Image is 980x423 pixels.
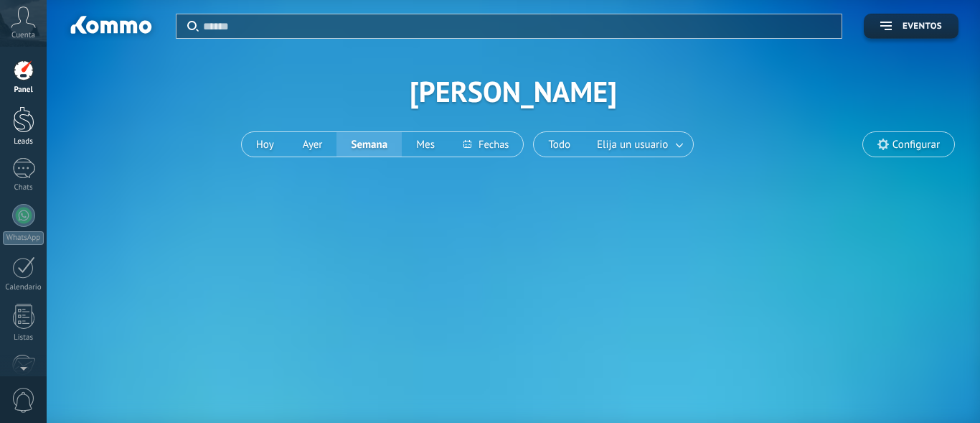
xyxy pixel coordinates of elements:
button: Hoy [242,132,288,157]
div: Listas [3,333,44,343]
div: Panel [3,85,44,95]
button: Ayer [288,132,337,157]
button: Todo [534,132,585,157]
div: Leads [3,137,44,147]
button: Eventos [864,14,958,39]
span: Elija un usuario [594,135,671,154]
button: Mes [402,132,449,157]
span: Eventos [903,22,942,32]
div: WhatsApp [3,231,44,245]
div: Calendario [3,283,44,292]
button: Fechas [449,132,523,157]
button: Elija un usuario [585,132,693,157]
button: Semana [336,132,402,157]
span: Cuenta [11,31,35,40]
div: Chats [3,183,44,192]
span: Configurar [892,139,940,151]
